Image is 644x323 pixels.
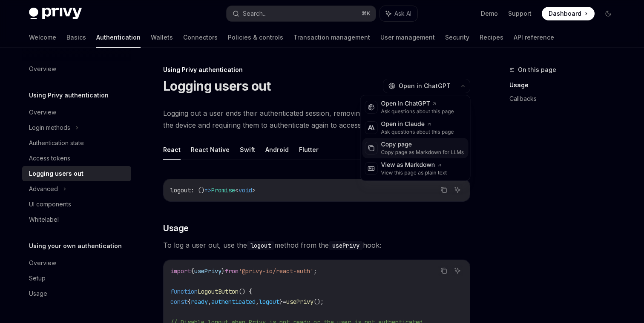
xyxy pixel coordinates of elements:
[265,140,289,160] button: Android
[380,6,417,21] button: Ask AI
[227,6,376,21] button: Search...⌘K
[163,140,181,160] button: React
[29,169,83,179] div: Logging users out
[29,289,47,299] div: Usage
[452,265,463,276] button: Ask AI
[151,27,173,48] a: Wallets
[191,186,204,194] span: : ()
[381,149,464,156] div: Copy page as Markdown for LLMs
[239,186,252,194] span: void
[438,184,449,195] button: Copy the contents from the code block
[163,107,470,131] span: Logging out a user ends their authenticated session, removing their access credentials from the d...
[221,267,225,275] span: }
[194,267,221,275] span: usePrivy
[518,65,556,75] span: On this page
[228,27,283,48] a: Policies & controls
[383,79,456,93] button: Open in ChatGPT
[204,186,211,194] span: =>
[29,153,70,163] div: Access tokens
[22,135,131,151] a: Authentication state
[380,27,435,48] a: User management
[239,267,313,275] span: '@privy-io/react-auth'
[399,82,451,90] span: Open in ChatGPT
[286,298,313,306] span: usePrivy
[247,241,274,250] code: logout
[329,241,363,250] code: usePrivy
[256,298,259,306] span: ,
[22,286,131,301] a: Usage
[22,105,131,120] a: Overview
[163,239,470,251] span: To log a user out, use the method from the hook:
[29,214,59,225] div: Whitelabel
[225,267,239,275] span: from
[170,267,191,275] span: import
[29,27,56,48] a: Welcome
[381,129,454,135] div: Ask questions about this page
[381,140,464,149] div: Copy page
[438,265,449,276] button: Copy the contents from the code block
[163,66,470,74] div: Using Privy authentication
[191,298,208,306] span: ready
[29,241,122,251] h5: Using your own authentication
[29,123,70,133] div: Login methods
[381,161,447,169] div: View as Markdown
[208,298,211,306] span: ,
[183,27,218,48] a: Connectors
[240,140,255,160] button: Swift
[29,107,56,117] div: Overview
[198,288,239,295] span: LogoutButton
[313,267,317,275] span: ;
[514,27,554,48] a: API reference
[211,298,256,306] span: authenticated
[163,222,189,234] span: Usage
[293,27,370,48] a: Transaction management
[163,78,270,94] h1: Logging users out
[480,27,503,48] a: Recipes
[509,92,622,106] a: Callbacks
[29,8,82,20] img: dark logo
[283,298,286,306] span: =
[549,9,581,18] span: Dashboard
[509,78,622,92] a: Usage
[299,140,319,160] button: Flutter
[29,184,58,194] div: Advanced
[211,186,235,194] span: Promise
[243,9,267,19] div: Search...
[22,197,131,212] a: UI components
[445,27,469,48] a: Security
[381,120,454,129] div: Open in Claude
[394,9,411,18] span: Ask AI
[279,298,283,306] span: }
[362,10,371,17] span: ⌘ K
[252,186,256,194] span: >
[96,27,141,48] a: Authentication
[452,184,463,195] button: Ask AI
[170,298,187,306] span: const
[22,151,131,166] a: Access tokens
[170,288,198,295] span: function
[29,64,56,74] div: Overview
[29,199,71,209] div: UI components
[22,61,131,77] a: Overview
[29,138,84,148] div: Authentication state
[22,255,131,271] a: Overview
[29,90,109,100] h5: Using Privy authentication
[381,169,447,176] div: View this page as plain text
[29,258,56,268] div: Overview
[66,27,86,48] a: Basics
[313,298,324,306] span: ();
[381,100,454,108] div: Open in ChatGPT
[259,298,279,306] span: logout
[22,271,131,286] a: Setup
[542,7,595,20] a: Dashboard
[170,186,191,194] span: logout
[481,9,498,18] a: Demo
[235,186,239,194] span: <
[191,140,230,160] button: React Native
[381,108,454,115] div: Ask questions about this page
[508,9,532,18] a: Support
[191,267,194,275] span: {
[239,288,252,295] span: () {
[601,7,615,20] button: Toggle dark mode
[29,273,46,283] div: Setup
